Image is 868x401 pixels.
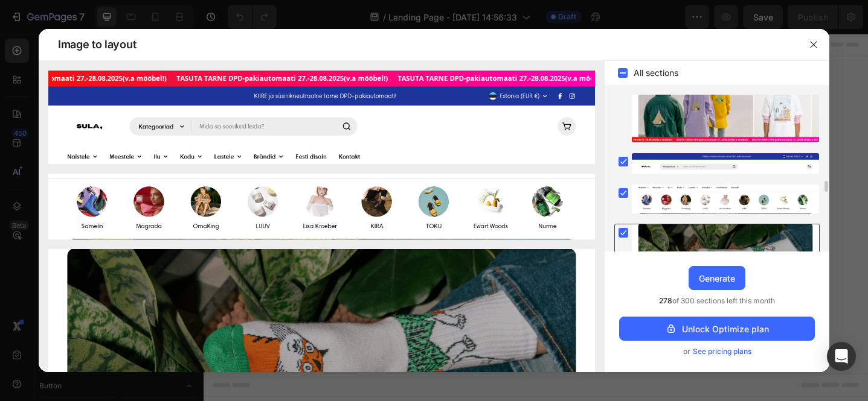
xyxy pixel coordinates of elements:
[281,295,444,305] div: Start with Generating from URL or image
[365,227,450,251] button: Add elements
[619,317,815,341] button: Unlock Optimize plan
[689,266,745,290] button: Generate
[665,323,769,335] div: Unlock Optimize plan
[58,37,136,52] span: Image to layout
[693,346,751,358] span: See pricing plans
[827,342,856,371] div: Open Intercom Messenger
[699,272,735,285] div: Generate
[289,203,436,218] div: Start with Sections from sidebar
[634,66,678,80] span: All sections
[659,295,775,307] span: of 300 sections left this month
[659,296,672,305] span: 278
[275,227,358,251] button: Add sections
[619,346,815,358] div: or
